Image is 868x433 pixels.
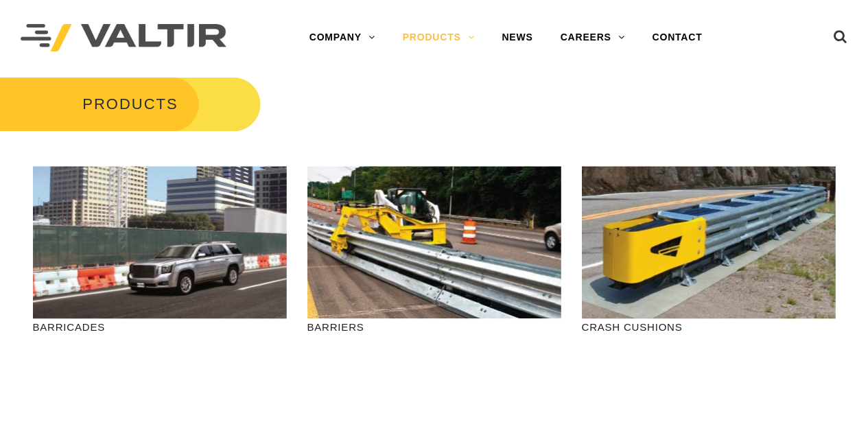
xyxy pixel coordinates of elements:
[488,24,546,51] a: NEWS
[547,24,639,51] a: CAREERS
[639,24,716,51] a: CONTACT
[21,24,226,52] img: Valtir
[33,319,287,335] p: BARRICADES
[582,319,836,335] p: CRASH CUSHIONS
[389,24,489,51] a: PRODUCTS
[296,24,389,51] a: COMPANY
[307,319,561,335] p: BARRIERS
